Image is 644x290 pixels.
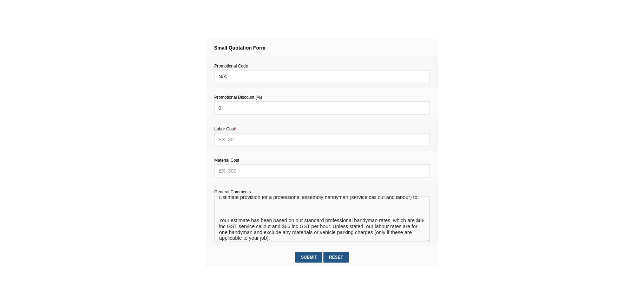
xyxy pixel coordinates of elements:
input: EX: 300 [214,164,429,177]
input: Submit [295,252,322,263]
input: EX: 30 [214,133,429,146]
span: General Comments [214,189,251,194]
span: Labor Cost [214,127,236,131]
strong: Small Quotation Form [214,45,265,51]
input: Reset [323,252,348,263]
span: Promotional Code [214,64,248,69]
span: Promotional Discount (%) [214,95,262,100]
span: Material Cost [214,158,239,163]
